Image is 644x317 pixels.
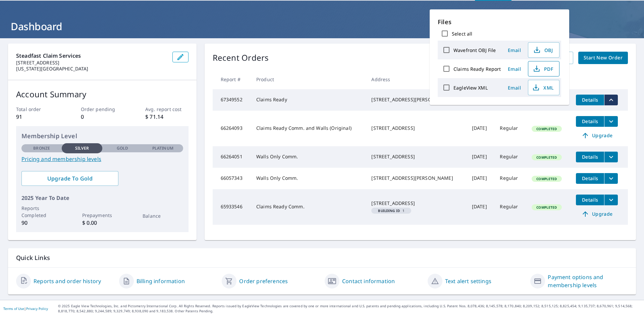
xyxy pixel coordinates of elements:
td: Claims Ready Comm. and Walls (Original) [251,111,366,146]
span: Completed [532,126,561,131]
button: filesDropdownBtn-66264093 [604,116,618,127]
h1: Dashboard [8,19,636,33]
td: [DATE] [467,111,495,146]
button: detailsBtn-66264051 [576,152,604,162]
th: Report # [213,69,251,89]
a: Upgrade [576,130,618,141]
button: XML [528,80,559,95]
span: Details [580,118,600,124]
td: Regular [494,189,526,225]
td: 67349552 [213,89,251,111]
a: Pricing and membership levels [21,155,183,163]
a: Text alert settings [445,277,491,285]
a: Start New Order [578,52,628,64]
p: Bronze [33,145,50,151]
td: Claims Ready Comm. [251,189,366,225]
p: $ 0.00 [82,219,122,227]
button: Email [504,64,525,74]
p: 0 [81,113,124,121]
span: Details [580,197,600,203]
span: OBJ [532,46,554,54]
a: Upgrade [576,209,618,219]
p: 2025 Year To Date [21,194,183,202]
td: [DATE] [467,146,495,168]
td: [DATE] [467,189,495,225]
p: Platinum [152,145,173,151]
button: detailsBtn-67349552 [576,95,604,105]
p: Files [438,17,561,27]
p: Balance [143,212,183,219]
p: Reports Completed [21,205,62,219]
button: filesDropdownBtn-66264051 [604,152,618,162]
span: PDF [532,65,554,73]
div: [STREET_ADDRESS][PERSON_NAME] [371,175,461,181]
button: filesDropdownBtn-66057343 [604,173,618,184]
td: Claims Ready [251,89,366,111]
label: Select all [452,31,472,37]
div: [STREET_ADDRESS] [371,200,461,207]
span: Email [506,66,523,72]
p: Gold [117,145,128,151]
span: Email [506,47,523,53]
p: Steadfast Claim Services [16,52,167,60]
td: 66264093 [213,111,251,146]
p: Account Summary [16,88,189,100]
span: Details [580,175,600,181]
p: Quick Links [16,254,628,262]
a: Upgrade To Gold [21,171,118,186]
button: detailsBtn-65933546 [576,195,604,205]
p: | [3,307,48,311]
th: Address [366,69,466,89]
p: Membership Level [21,131,183,141]
td: [DATE] [467,168,495,189]
p: $ 71.14 [145,113,188,121]
button: filesDropdownBtn-65933546 [604,195,618,205]
p: Silver [75,145,89,151]
p: Order pending [81,106,124,113]
td: Walls Only Comm. [251,146,366,168]
a: Terms of Use [3,306,24,311]
a: Billing information [137,277,185,285]
p: © 2025 Eagle View Technologies, Inc. and Pictometry International Corp. All Rights Reserved. Repo... [58,304,641,314]
div: [STREET_ADDRESS] [371,153,461,160]
button: detailsBtn-66057343 [576,173,604,184]
p: Prepayments [82,212,122,219]
label: Claims Ready Report [453,66,501,72]
td: 66264051 [213,146,251,168]
a: Privacy Policy [26,306,48,311]
button: Email [504,83,525,93]
a: Reports and order history [34,277,101,285]
td: 66057343 [213,168,251,189]
p: Avg. report cost [145,106,188,113]
span: Details [580,154,600,160]
a: Payment options and membership levels [548,273,628,289]
span: Email [506,85,523,91]
span: Details [580,97,600,103]
p: Total order [16,106,59,113]
div: [STREET_ADDRESS][PERSON_NAME] [371,96,461,103]
button: OBJ [528,42,559,58]
a: Contact information [342,277,395,285]
span: Completed [532,205,561,210]
td: 65933546 [213,189,251,225]
em: Building ID [378,209,400,212]
td: Walls Only Comm. [251,168,366,189]
p: [US_STATE][GEOGRAPHIC_DATA] [16,66,167,72]
button: filesDropdownBtn-67349552 [604,95,618,105]
span: 1 [374,209,409,212]
button: PDF [528,61,559,76]
p: Recent Orders [213,52,269,64]
div: [STREET_ADDRESS] [371,125,461,131]
button: detailsBtn-66264093 [576,116,604,127]
td: Regular [494,146,526,168]
button: Email [504,45,525,55]
span: XML [532,84,554,92]
p: 91 [16,113,59,121]
p: [STREET_ADDRESS] [16,60,167,66]
span: Start New Order [584,54,623,62]
label: EagleView XML [453,85,488,91]
td: Regular [494,168,526,189]
span: Upgrade [580,210,614,218]
span: Upgrade [580,131,614,140]
span: Completed [532,155,561,160]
